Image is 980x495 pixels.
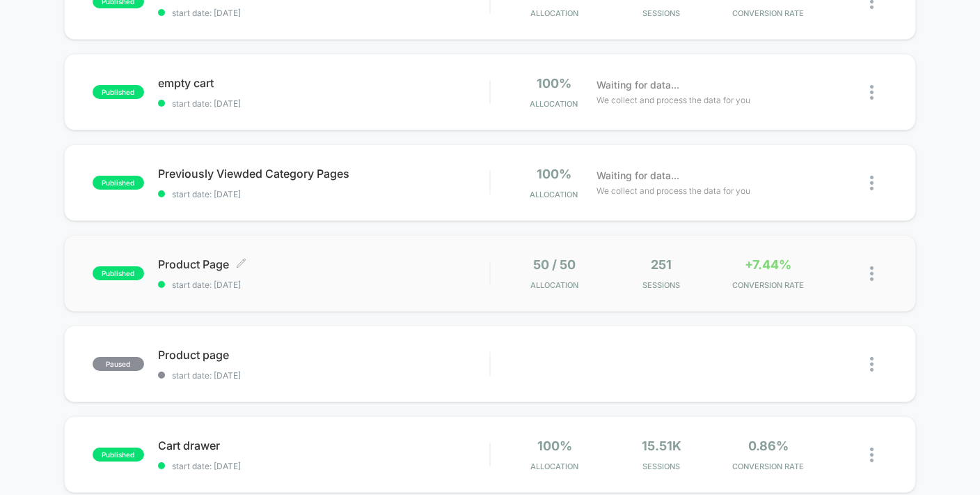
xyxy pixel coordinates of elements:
[596,168,679,183] span: Waiting for data...
[158,257,490,271] span: Product Page
[530,8,578,18] span: Allocation
[596,93,750,107] span: We collect and process the data for you
[718,462,819,471] span: CONVERSION RATE
[611,462,711,471] span: Sessions
[158,370,490,381] span: start date: [DATE]
[158,167,490,181] span: Previously Viewded Category Pages
[537,167,571,181] span: 100%
[530,99,578,109] span: Allocation
[530,280,578,290] span: Allocation
[745,257,791,272] span: +7.44%
[596,77,679,93] span: Waiting for data...
[718,8,819,18] span: CONVERSION RATE
[158,98,490,109] span: start date: [DATE]
[651,257,672,272] span: 251
[537,439,572,453] span: 100%
[870,176,874,190] img: close
[642,439,681,453] span: 15.51k
[718,280,819,290] span: CONVERSION RATE
[158,189,490,199] span: start date: [DATE]
[870,85,874,100] img: close
[158,348,490,362] span: Product page
[158,461,490,471] span: start date: [DATE]
[158,439,490,452] span: Cart drawer
[530,462,578,471] span: Allocation
[870,448,874,462] img: close
[537,76,571,91] span: 100%
[158,76,490,90] span: empty cart
[596,184,750,197] span: We collect and process the data for you
[93,448,144,462] span: published
[158,280,490,290] span: start date: [DATE]
[93,176,144,190] span: published
[93,85,144,99] span: published
[611,280,711,290] span: Sessions
[93,357,144,371] span: paused
[93,266,144,280] span: published
[533,257,576,272] span: 50 / 50
[530,190,578,199] span: Allocation
[748,439,789,453] span: 0.86%
[870,266,874,281] img: close
[158,8,490,18] span: start date: [DATE]
[611,8,711,18] span: Sessions
[870,357,874,372] img: close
